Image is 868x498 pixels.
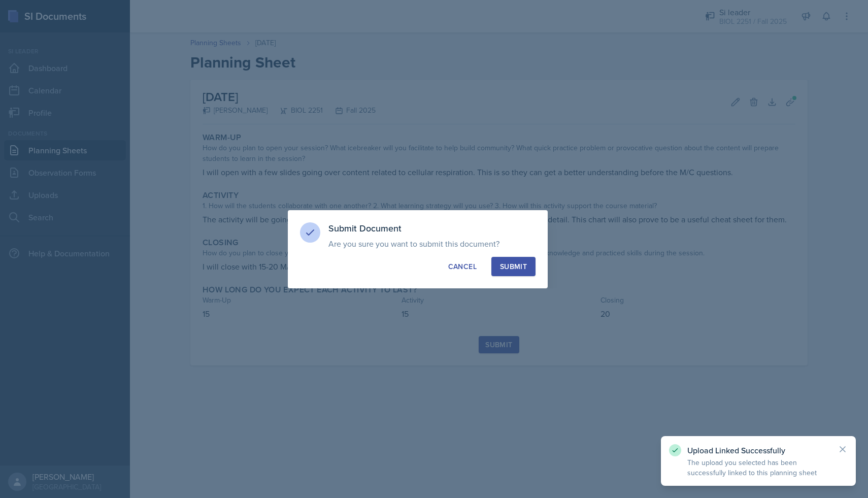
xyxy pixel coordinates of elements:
div: Cancel [448,261,477,272]
button: Submit [491,257,536,276]
p: The upload you selected has been successfully linked to this planning sheet [687,457,829,478]
div: Submit [500,261,527,272]
h3: Submit Document [328,222,536,235]
button: Cancel [440,257,485,276]
p: Upload Linked Successfully [687,445,829,455]
p: Are you sure you want to submit this document? [328,239,536,249]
